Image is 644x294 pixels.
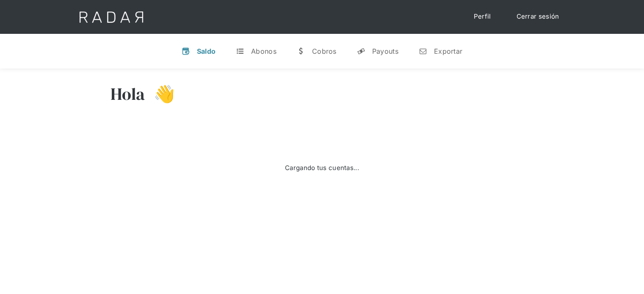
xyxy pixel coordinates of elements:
h3: 👋 [145,83,175,104]
div: Cobros [312,47,337,55]
div: Exportar [434,47,462,55]
div: Payouts [372,47,398,55]
div: Cargando tus cuentas... [285,163,359,173]
div: v [182,47,190,55]
a: Perfil [465,8,500,25]
div: t [236,47,244,55]
a: Cerrar sesión [508,8,568,25]
h3: Hola [111,83,145,104]
div: y [357,47,365,55]
div: n [419,47,427,55]
div: Saldo [197,47,216,55]
div: Abonos [251,47,276,55]
div: w [297,47,305,55]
